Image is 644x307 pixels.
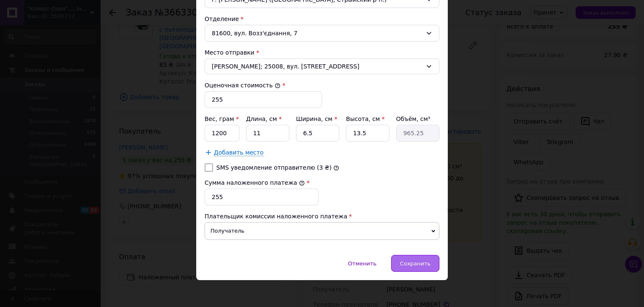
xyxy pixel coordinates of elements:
[396,115,439,123] div: Объём, см³
[205,25,439,42] div: 81600, вул. Возз'єднання, 7
[346,115,384,122] label: Высота, см
[216,164,332,171] label: SMS уведомление отправителю (3 ₴)
[205,15,439,23] div: Отделение
[205,222,439,240] span: Получатель
[205,82,280,89] label: Оценочная стоимость
[205,115,239,122] label: Вес, грам
[246,115,282,122] label: Длина, см
[400,260,431,267] span: Сохранить
[205,179,305,186] label: Сумма наложенного платежа
[348,260,377,267] span: Отменить
[296,115,337,122] label: Ширина, см
[205,48,439,57] div: Место отправки
[212,62,422,71] span: [PERSON_NAME]; 25008, вул. [STREET_ADDRESS]
[214,149,264,156] span: Добавить место
[205,213,347,220] span: Плательщик комиссии наложенного платежа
